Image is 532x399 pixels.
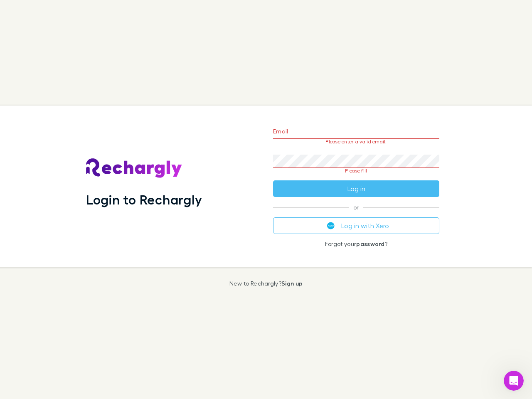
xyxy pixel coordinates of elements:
[356,240,384,247] a: password
[86,192,202,207] h1: Login to Rechargly
[273,217,439,234] button: Log in with Xero
[273,139,439,145] p: Please enter a valid email.
[273,180,439,197] button: Log in
[273,241,439,247] p: Forgot your ?
[504,371,524,391] iframe: Intercom live chat
[229,280,303,287] p: New to Rechargly?
[86,158,182,178] img: Rechargly's Logo
[327,222,335,229] img: Xero's logo
[281,280,303,287] a: Sign up
[273,168,439,174] p: Please fill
